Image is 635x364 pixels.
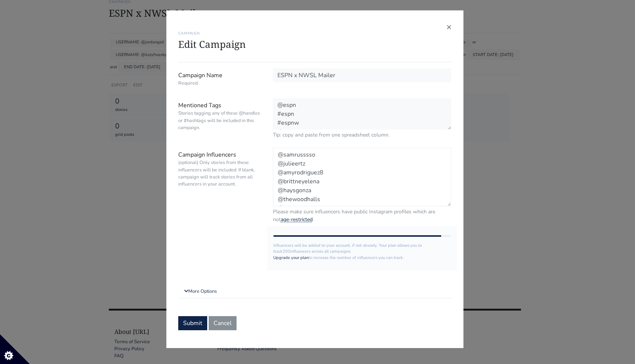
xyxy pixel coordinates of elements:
button: Cancel [209,316,237,330]
textarea: @samrusssso @julieertz @amyrodriguez8 @brittneyelena @haysgonza @thewoodhalls @sportsgossip @kell... [273,148,452,206]
h1: Edit Campaign [178,39,452,50]
small: (optional) Only stories from these influencers will be included. If blank, campaign will track st... [178,159,262,188]
h6: CAMPAIGN [178,31,452,36]
div: Influencers will be added to your account, if not already. Your plan allows you to track influenc... [267,226,457,270]
label: Campaign Name [173,68,267,89]
small: Please make sure influencers have public Instagram profiles which are not . [273,208,452,223]
textarea: @espn #espn #espnw @espnw #nswl @[GEOGRAPHIC_DATA] [273,98,452,129]
input: Campaign Name [273,68,452,82]
small: Tip: copy and paste from one spreadsheet column. [273,131,452,139]
button: Close [446,22,452,31]
label: Mentioned Tags [173,98,267,139]
a: More Options [178,285,452,298]
label: Campaign Influencers [173,148,267,223]
p: to increase the number of influencers you can track. [273,255,451,261]
a: age-restricted [281,216,313,223]
a: Upgrade your plan [273,255,309,260]
small: Stories tagging any of these @handles or #hashtags will be included in this campaign. [178,110,262,131]
small: Required. [178,80,262,87]
span: × [446,21,452,33]
button: Submit [178,316,207,330]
